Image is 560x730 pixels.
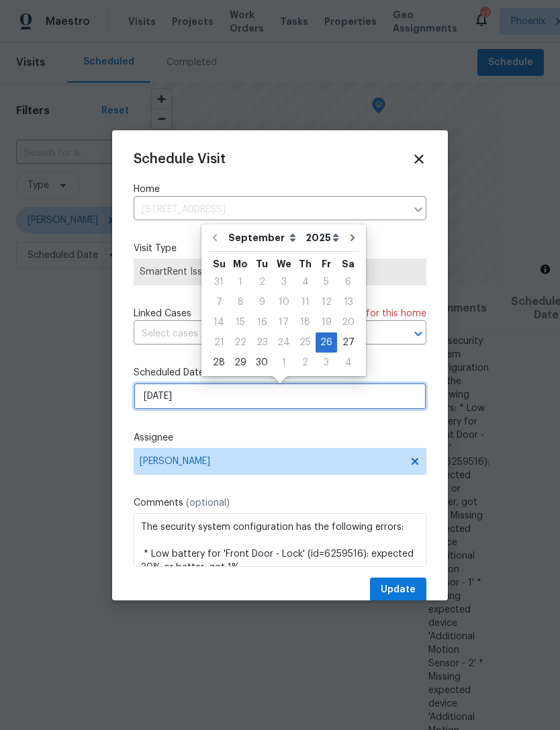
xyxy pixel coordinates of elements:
[273,353,295,372] div: 1
[251,313,273,332] div: 16
[140,265,420,279] span: SmartRent Issue
[134,152,226,166] span: Schedule Visit
[370,578,426,602] button: Update
[134,199,406,220] input: Enter in an address
[208,332,230,353] div: Sun Sep 21 2025
[140,456,403,467] span: [PERSON_NAME]
[230,293,251,312] div: 8
[316,353,337,373] div: Fri Oct 03 2025
[208,313,230,332] div: 14
[251,333,273,352] div: 23
[337,292,359,312] div: Sat Sep 13 2025
[251,332,273,353] div: Tue Sep 23 2025
[208,353,230,373] div: Sun Sep 28 2025
[412,152,426,167] span: Close
[208,273,230,291] div: 31
[213,259,226,269] abbr: Sunday
[342,259,355,269] abbr: Saturday
[134,366,426,379] label: Scheduled Date
[205,224,225,251] button: Go to previous month
[225,228,302,248] select: Month
[337,333,359,352] div: 27
[409,324,428,343] button: Open
[337,332,359,353] div: Sat Sep 27 2025
[316,332,337,353] div: Fri Sep 26 2025
[230,333,251,352] div: 22
[295,353,316,373] div: Thu Oct 02 2025
[273,312,295,332] div: Wed Sep 17 2025
[295,313,316,332] div: 18
[295,332,316,353] div: Thu Sep 25 2025
[251,312,273,332] div: Tue Sep 16 2025
[273,273,295,291] div: 3
[295,353,316,372] div: 2
[342,224,363,251] button: Go to next month
[134,242,426,255] label: Visit Type
[230,273,251,291] div: 1
[208,292,230,312] div: Sun Sep 07 2025
[208,293,230,312] div: 7
[295,293,316,312] div: 11
[299,259,312,269] abbr: Thursday
[134,431,426,445] label: Assignee
[295,273,316,291] div: 4
[208,333,230,352] div: 21
[251,272,273,292] div: Tue Sep 02 2025
[134,383,426,410] input: M/D/YYYY
[230,353,251,372] div: 29
[316,353,337,372] div: 3
[230,313,251,332] div: 15
[337,353,359,373] div: Sat Oct 04 2025
[302,228,342,248] select: Year
[316,272,337,292] div: Fri Sep 05 2025
[230,353,251,373] div: Mon Sep 29 2025
[337,312,359,332] div: Sat Sep 20 2025
[256,259,268,269] abbr: Tuesday
[186,498,230,508] span: (optional)
[251,353,273,372] div: 30
[316,333,337,352] div: 26
[316,273,337,291] div: 5
[337,273,359,291] div: 6
[273,353,295,373] div: Wed Oct 01 2025
[134,513,426,567] textarea: The security system configuration has the following errors: * Low battery for 'Front Door - Lock'...
[381,582,416,598] span: Update
[337,293,359,312] div: 13
[273,292,295,312] div: Wed Sep 10 2025
[273,332,295,353] div: Wed Sep 24 2025
[230,272,251,292] div: Mon Sep 01 2025
[208,312,230,332] div: Sun Sep 14 2025
[295,312,316,332] div: Thu Sep 18 2025
[233,259,248,269] abbr: Monday
[337,272,359,292] div: Sat Sep 06 2025
[273,333,295,352] div: 24
[295,272,316,292] div: Thu Sep 04 2025
[273,293,295,312] div: 10
[273,313,295,332] div: 17
[277,259,291,269] abbr: Wednesday
[316,313,337,332] div: 19
[134,307,191,320] span: Linked Cases
[295,333,316,352] div: 25
[251,273,273,291] div: 2
[251,292,273,312] div: Tue Sep 09 2025
[295,292,316,312] div: Thu Sep 11 2025
[337,353,359,372] div: 4
[273,272,295,292] div: Wed Sep 03 2025
[316,312,337,332] div: Fri Sep 19 2025
[208,353,230,372] div: 28
[337,313,359,332] div: 20
[230,312,251,332] div: Mon Sep 15 2025
[134,324,389,345] input: Select cases
[251,293,273,312] div: 9
[316,293,337,312] div: 12
[316,292,337,312] div: Fri Sep 12 2025
[230,292,251,312] div: Mon Sep 08 2025
[134,183,426,196] label: Home
[208,272,230,292] div: Sun Aug 31 2025
[134,496,426,510] label: Comments
[230,332,251,353] div: Mon Sep 22 2025
[322,259,331,269] abbr: Friday
[251,353,273,373] div: Tue Sep 30 2025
